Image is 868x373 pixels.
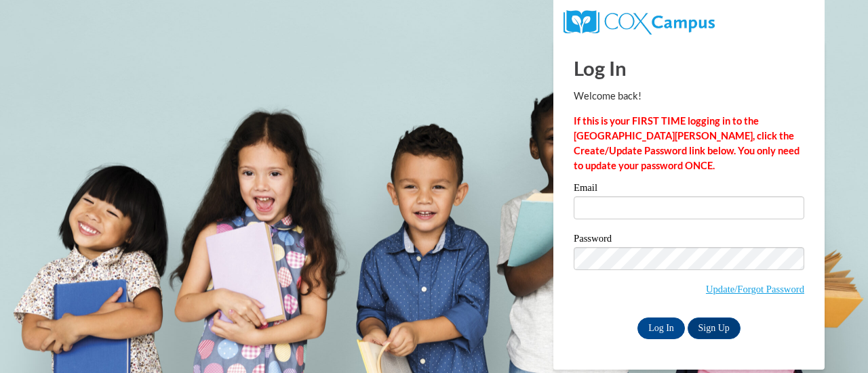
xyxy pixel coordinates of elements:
a: COX Campus [564,16,715,27]
label: Email [574,183,804,196]
label: Password [574,234,804,247]
a: Update/Forgot Password [706,284,804,294]
input: Log In [637,317,685,339]
h1: Log In [574,54,804,82]
strong: If this is your FIRST TIME logging in to the [GEOGRAPHIC_DATA][PERSON_NAME], click the Create/Upd... [574,115,800,171]
p: Welcome back! [574,89,804,104]
img: COX Campus [564,10,715,35]
a: Sign Up [688,317,741,339]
